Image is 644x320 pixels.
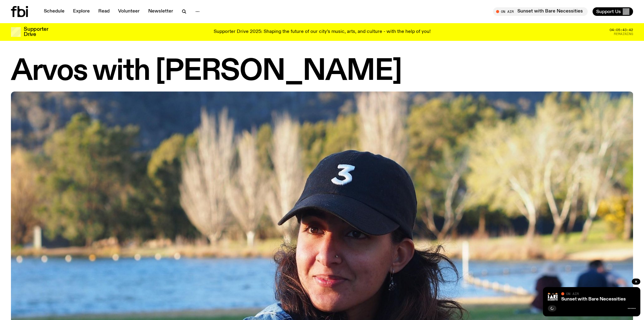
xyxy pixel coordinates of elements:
[561,297,626,302] a: Sunset with Bare Necessities
[614,32,633,36] span: Remaining
[593,7,633,16] button: Support Us
[214,29,431,35] p: Supporter Drive 2025: Shaping the future of our city’s music, arts, and culture - with the help o...
[95,7,113,16] a: Read
[40,7,68,16] a: Schedule
[566,292,579,296] span: On Air
[493,7,588,16] button: On AirSunset with Bare Necessities
[548,292,558,302] img: Bare Necessities
[596,9,621,14] span: Support Us
[24,27,48,37] h3: Supporter Drive
[11,58,633,85] h1: Arvos with [PERSON_NAME]
[69,7,93,16] a: Explore
[114,7,143,16] a: Volunteer
[145,7,177,16] a: Newsletter
[610,28,633,32] span: 04:05:43:42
